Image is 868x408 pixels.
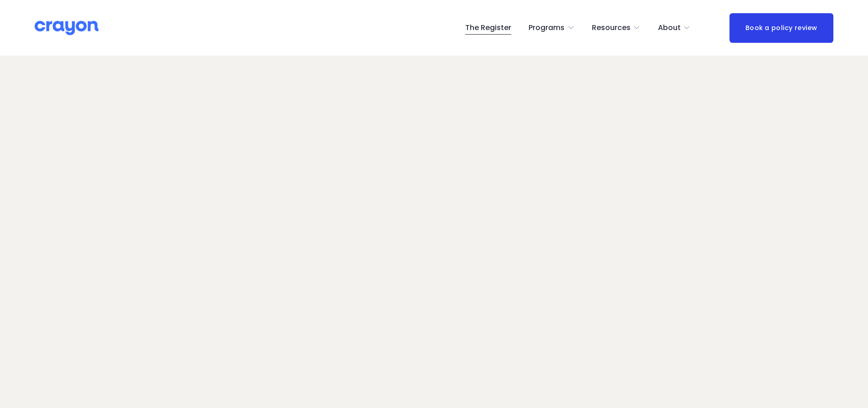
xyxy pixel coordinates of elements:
img: Crayon [35,20,98,36]
a: folder dropdown [658,20,691,35]
span: About [658,21,681,35]
span: Programs [529,21,565,35]
span: Resources [592,21,631,35]
a: folder dropdown [529,20,575,35]
a: Book a policy review [729,13,833,43]
a: The Register [465,20,511,35]
a: folder dropdown [592,20,641,35]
